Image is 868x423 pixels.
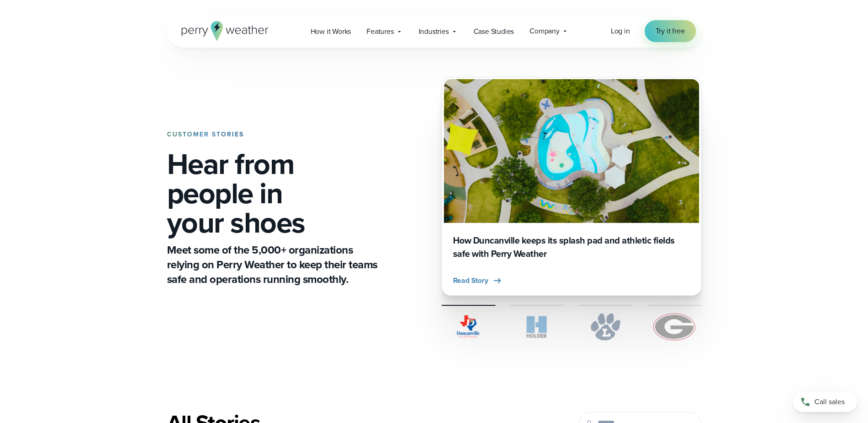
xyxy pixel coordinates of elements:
span: How it Works [311,26,351,37]
img: Duncanville Splash Pad [444,79,699,223]
a: Log in [611,26,630,37]
h1: Hear from people in your shoes [167,149,381,237]
a: How it Works [303,22,359,41]
span: Company [529,26,560,37]
span: Industries [419,26,449,37]
span: Case Studies [474,26,514,37]
h3: How Duncanville keeps its splash pad and athletic fields safe with Perry Weather [453,234,690,260]
span: Read Story [453,275,488,286]
img: City of Duncanville Logo [442,313,496,341]
span: Call sales [814,396,845,407]
a: Case Studies [466,22,522,41]
button: Read Story [453,275,503,286]
img: Holder.svg [510,313,564,341]
span: Log in [611,26,630,36]
a: Try it free [645,20,696,42]
span: Try it free [656,26,685,37]
p: Meet some of the 5,000+ organizations relying on Perry Weather to keep their teams safe and opera... [167,243,381,287]
div: slideshow [442,77,701,296]
a: Call sales [793,392,857,412]
strong: CUSTOMER STORIES [167,130,244,139]
a: Duncanville Splash Pad How Duncanville keeps its splash pad and athletic fields safe with Perry W... [442,77,701,296]
div: 1 of 4 [442,77,701,296]
span: Features [367,26,394,37]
